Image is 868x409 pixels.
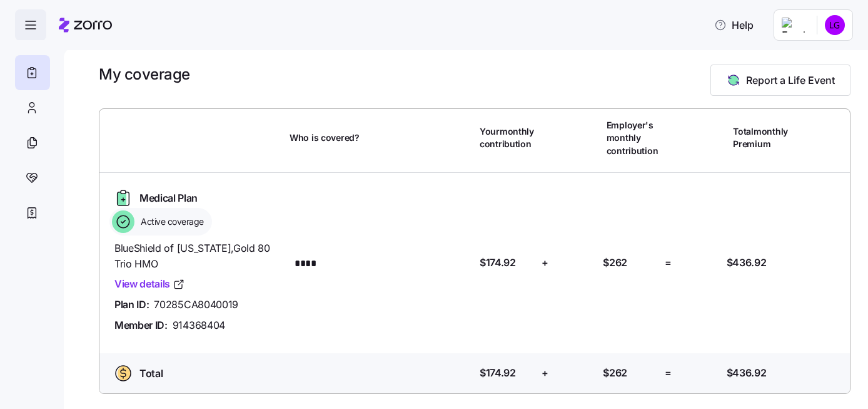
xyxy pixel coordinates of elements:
span: $436.92 [727,365,767,381]
img: Employer logo [782,18,807,33]
span: Medical Plan [139,190,198,206]
span: Help [714,18,754,33]
button: Report a Life Event [710,65,850,96]
button: Help [704,13,764,38]
span: Employer's monthly contribution [607,119,660,157]
h1: My coverage [99,65,190,84]
span: 914368404 [173,318,225,333]
span: Report a Life Event [746,73,835,88]
span: Member ID: [114,318,168,333]
span: BlueShield of [US_STATE] , Gold 80 Trio HMO [114,241,280,272]
span: $174.92 [480,255,516,271]
span: = [665,255,672,271]
span: Total monthly Premium [733,125,788,151]
span: $262 [603,255,627,271]
span: 70285CA8040019 [154,297,238,313]
span: Total [139,366,163,381]
a: View details [114,276,185,292]
span: Plan ID: [114,297,149,313]
span: $436.92 [727,255,767,271]
span: Your monthly contribution [480,125,534,151]
span: = [665,365,672,381]
span: $262 [603,365,627,381]
img: b5d3c9d09f841d703855f1c4c6a87b3d [825,15,845,35]
span: + [542,255,548,271]
span: + [542,365,548,381]
span: Active coverage [137,215,204,228]
span: $174.92 [480,365,516,381]
span: Who is covered? [290,132,360,144]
